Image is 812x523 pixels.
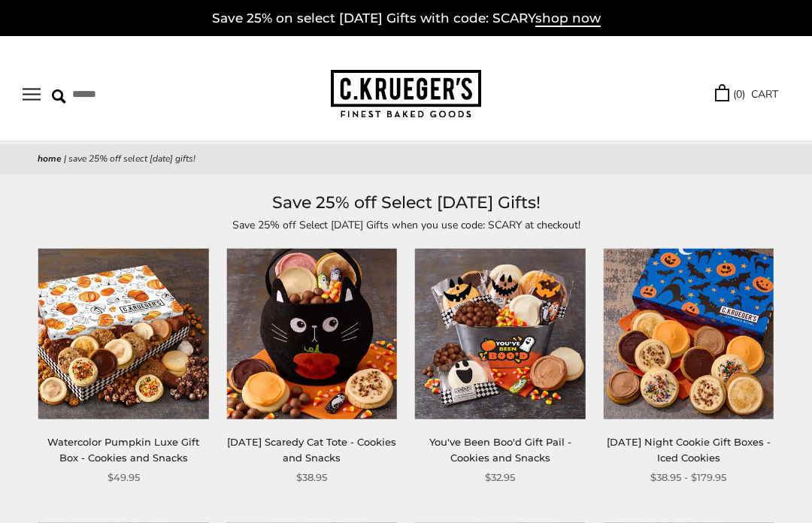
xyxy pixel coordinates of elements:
[715,86,778,103] a: (0) CART
[650,470,726,485] span: $38.95 - $179.95
[38,152,774,167] nav: breadcrumbs
[108,470,140,485] span: $49.95
[331,70,481,119] img: C.KRUEGER'S
[227,436,396,464] a: [DATE] Scaredy Cat Tote - Cookies and Snacks
[68,153,195,165] span: Save 25% off Select [DATE] Gifts!
[212,11,601,27] a: Save 25% on select [DATE] Gifts with code: SCARYshop now
[227,249,398,419] img: Halloween Scaredy Cat Tote - Cookies and Snacks
[38,249,209,419] img: Watercolor Pumpkin Luxe Gift Box - Cookies and Snacks
[38,189,774,216] h1: Save 25% off Select [DATE] Gifts!
[485,470,515,485] span: $32.95
[47,436,199,464] a: Watercolor Pumpkin Luxe Gift Box - Cookies and Snacks
[429,436,571,464] a: You've Been Boo'd Gift Pail - Cookies and Snacks
[607,436,771,464] a: [DATE] Night Cookie Gift Boxes - Iced Cookies
[535,11,601,27] span: shop now
[296,470,327,485] span: $38.95
[52,83,206,106] input: Search
[23,88,41,101] button: Open navigation
[52,89,66,104] img: Search
[604,249,774,419] img: Halloween Night Cookie Gift Boxes - Iced Cookies
[64,153,66,165] span: |
[38,153,62,165] a: Home
[60,216,752,234] p: Save 25% off Select [DATE] Gifts when you use code: SCARY at checkout!
[415,249,586,419] img: You've Been Boo'd Gift Pail - Cookies and Snacks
